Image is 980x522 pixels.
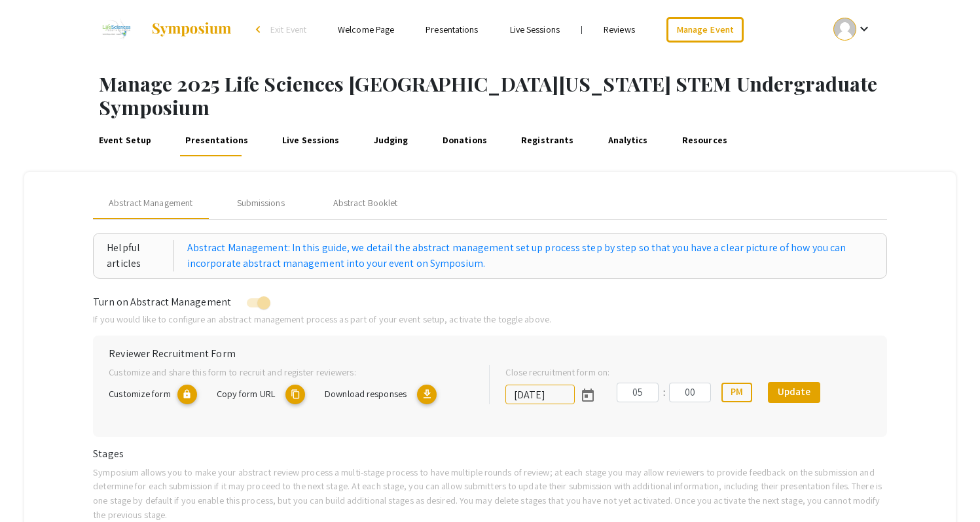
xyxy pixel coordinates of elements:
[518,125,576,156] a: Registrants
[417,385,437,404] mat-icon: Export responses
[183,125,251,156] a: Presentations
[109,196,192,210] span: Abstract Management
[93,295,231,309] span: Turn on Abstract Management
[669,383,711,402] input: Minutes
[575,24,588,35] li: |
[721,383,752,402] button: PM
[107,240,174,271] div: Helpful articles
[426,24,478,35] a: Presentations
[768,382,820,403] button: Update
[510,24,560,35] a: Live Sessions
[237,196,285,210] div: Submissions
[820,14,886,44] button: Expand account dropdown
[109,387,170,400] span: Customize form
[338,24,394,35] a: Welcome Page
[371,125,410,156] a: Judging
[93,465,887,521] p: Symposium allows you to make your abstract review process a multi-stage process to have multiple ...
[270,24,306,35] span: Exit Event
[93,312,887,326] p: If you would like to configure an abstract management process as part of your event setup, activa...
[606,125,650,156] a: Analytics
[617,383,659,402] input: Hours
[285,385,305,404] mat-icon: copy URL
[280,125,342,156] a: Live Sessions
[187,240,873,271] a: Abstract Management: In this guide, we detail the abstract management set up process step by step...
[325,387,407,400] span: Download responses
[93,447,887,460] h6: Stages
[680,125,729,156] a: Resources
[151,22,232,37] img: Symposium by ForagerOne
[604,24,635,35] a: Reviews
[333,196,398,210] div: Abstract Booklet
[109,365,468,379] p: Customize and share this form to recruit and register reviewers:
[856,21,872,37] mat-icon: Expand account dropdown
[217,387,275,400] span: Copy form URL
[256,26,264,33] div: arrow_back_ios
[575,382,601,408] button: Open calendar
[109,347,871,360] h6: Reviewer Recruitment Form
[505,365,609,379] label: Close recruitment form on:
[666,17,744,43] a: Manage Event
[440,125,489,156] a: Donations
[96,125,154,156] a: Event Setup
[659,385,669,400] div: :
[177,385,197,404] mat-icon: lock
[94,13,233,46] a: 2025 Life Sciences South Florida STEM Undergraduate Symposium
[10,463,56,512] iframe: Chat
[94,13,138,46] img: 2025 Life Sciences South Florida STEM Undergraduate Symposium
[99,72,980,120] h1: Manage 2025 Life Sciences [GEOGRAPHIC_DATA][US_STATE] STEM Undergraduate Symposium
